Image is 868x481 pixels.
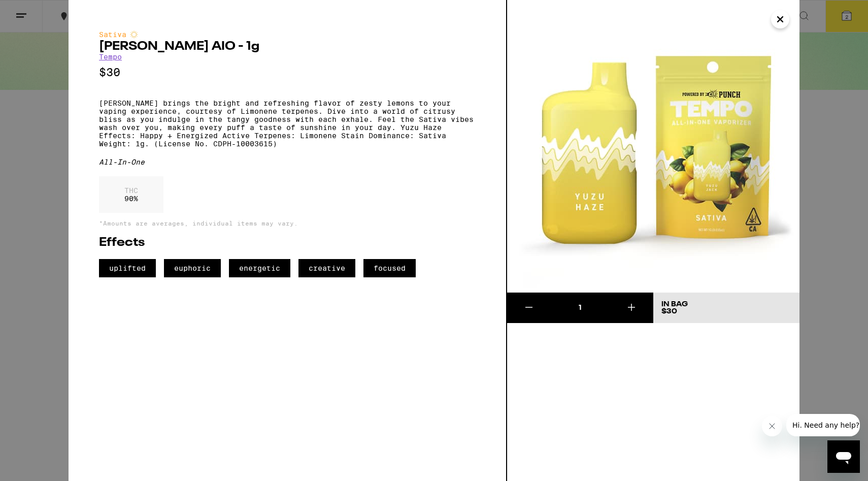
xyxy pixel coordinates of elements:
p: *Amounts are averages, individual items may vary. [99,220,476,227]
span: focused [363,259,416,277]
iframe: Close message [762,416,782,436]
div: Sativa [99,30,476,39]
iframe: Button to launch messaging window [827,440,860,473]
a: Tempo [99,53,122,61]
button: Close [771,10,789,28]
span: uplifted [99,259,156,277]
h2: [PERSON_NAME] AIO - 1g [99,41,476,53]
span: energetic [229,259,290,277]
h2: Effects [99,237,476,249]
span: $30 [661,308,677,315]
iframe: Message from company [786,414,860,436]
button: In Bag$30 [653,293,799,323]
div: 1 [551,303,609,313]
span: creative [298,259,355,277]
p: [PERSON_NAME] brings the bright and refreshing flavor of zesty lemons to your vaping experience, ... [99,99,476,148]
div: In Bag [661,301,688,308]
p: THC [124,186,138,195]
img: sativaColor.svg [130,30,138,39]
p: $30 [99,66,476,79]
div: 90 % [99,176,163,213]
span: euphoric [164,259,221,277]
div: All-In-One [99,158,476,166]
